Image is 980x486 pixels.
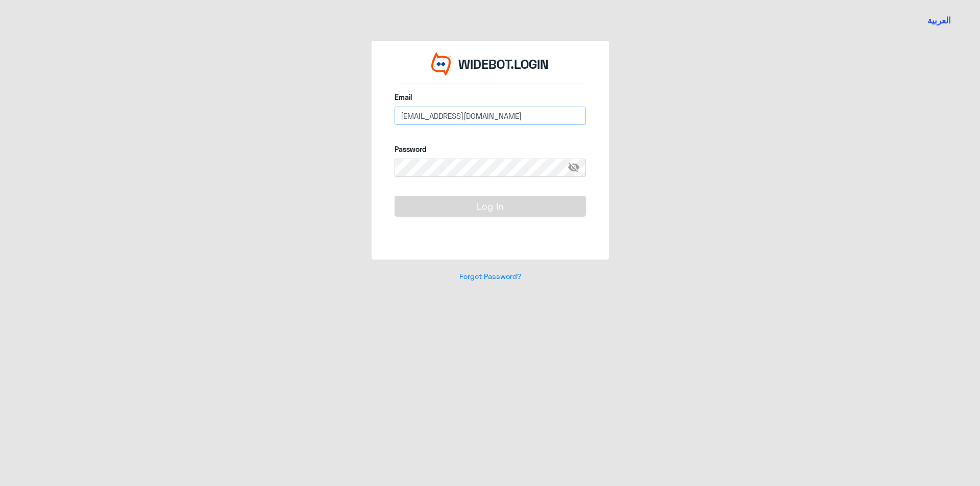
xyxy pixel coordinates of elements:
[431,52,451,76] img: Widebot Logo
[927,14,951,27] button: العربية
[395,107,586,125] input: Enter your email here...
[395,92,586,103] label: Email
[459,272,521,280] a: Forgot Password?
[458,55,549,74] p: WIDEBOT.LOGIN
[921,8,957,33] a: SWITCHLANG
[568,159,586,177] span: visibility_off
[395,144,586,155] label: Password
[395,196,586,216] button: Log In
